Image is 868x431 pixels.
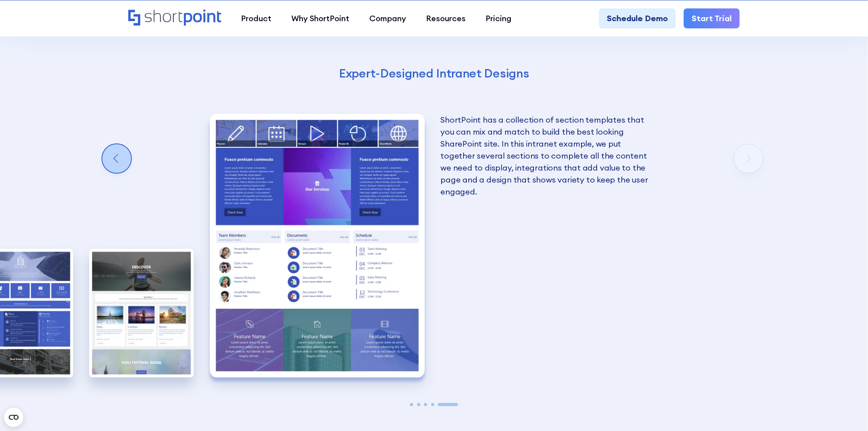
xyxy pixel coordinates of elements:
a: Resources [416,8,476,28]
div: Previous slide [102,144,131,173]
p: ShortPoint has a collection of section templates that you can mix and match to build the best loo... [441,114,656,198]
a: Pricing [476,8,522,28]
div: Product [241,12,272,24]
span: Go to slide 3 [424,403,427,406]
div: Resources [426,12,466,24]
div: Company [370,12,406,24]
img: SharePoint Communication site example for news [89,249,194,377]
span: Go to slide 2 [417,403,420,406]
iframe: Chat Widget [828,393,868,431]
div: Why ShortPoint [292,12,350,24]
a: Why ShortPoint [282,8,360,28]
div: 4 / 5 [89,249,194,377]
span: Go to slide 1 [410,403,413,406]
a: Home [128,10,221,27]
h4: Expert-Designed Intranet Designs [209,66,659,81]
div: 5 / 5 [210,114,425,377]
button: Open CMP widget [4,408,23,427]
span: Go to slide 5 [438,403,458,406]
span: Go to slide 4 [431,403,434,406]
a: Schedule Demo [599,8,676,28]
a: Product [231,8,282,28]
a: Start Trial [684,8,740,28]
a: Company [360,8,416,28]
div: Pricing [486,12,512,24]
img: HR SharePoint site example for documents [210,114,425,377]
